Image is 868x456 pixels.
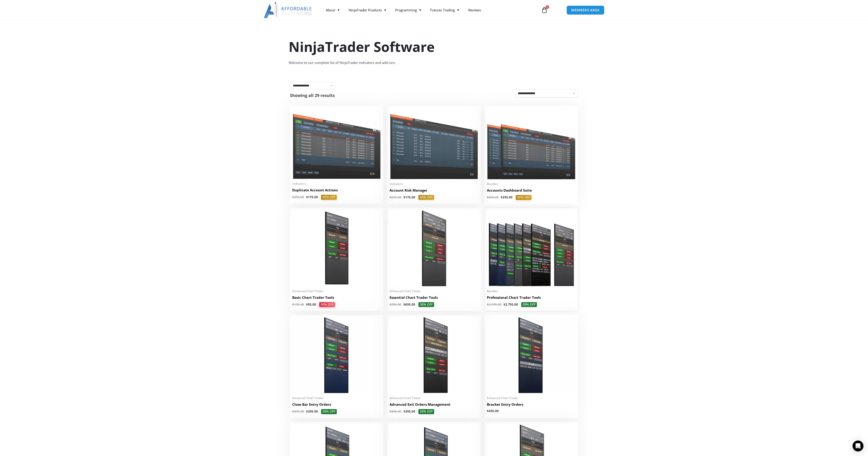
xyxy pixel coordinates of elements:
a: Professional Chart Trader Tools [487,295,576,302]
bdi: 175.00 [306,195,318,199]
a: Essential Chart Trader Tools [390,295,478,302]
bdi: 495.00 [487,195,499,199]
p: Showing all 29 results [290,93,335,97]
div: Open Intercom Messenger [853,441,863,451]
bdi: 175.00 [403,195,415,199]
a: 0 [534,3,554,17]
img: ProfessionalToolsBundlePage [487,210,576,286]
bdi: 395.00 [306,409,318,413]
h2: Close Bar Entry Orders [292,402,381,407]
span: $ [487,195,489,199]
h1: NinjaTrader Software [289,37,580,56]
span: $ [390,195,391,199]
span: $ [403,302,405,307]
span: $ [292,302,294,307]
span: $ [306,302,308,307]
span: $ [292,409,294,413]
img: LogoAI | Affordable Indicators – NinjaTrader [264,2,312,18]
a: Accounts Dashboard Suite [487,188,576,195]
img: BasicTools [292,210,381,286]
span: 40% OFF [418,195,434,200]
span: $ [403,409,405,413]
span: $ [503,302,505,307]
span: $ [487,409,489,413]
a: Basic Chart Trader Tools [292,295,381,302]
a: MEMBERS AREA [566,5,604,15]
bdi: 295.00 [292,195,304,199]
div: Welcome to our complete list of NinjaTrader indicators and add-ons. [289,60,580,66]
bdi: 295.00 [501,195,513,199]
bdi: 695.00 [403,302,415,307]
img: BracketEntryOrders [487,317,576,393]
span: 30% OFF [521,302,537,307]
a: Account Risk Manager [390,188,478,195]
a: Programming [391,5,426,15]
img: Duplicate Account Actions [292,108,381,179]
img: Account Risk Manager [390,108,478,179]
span: $ [306,409,308,413]
h2: Accounts Dashboard Suite [487,188,576,193]
bdi: 495.00 [292,409,304,413]
span: $ [390,302,391,307]
bdi: 295.00 [390,195,401,199]
span: 40% OFF [321,195,337,200]
select: Shop order [515,89,578,98]
span: MEMBERS AREA [571,8,600,12]
span: 20% OFF [418,409,434,414]
span: 20% OFF [321,409,337,414]
bdi: 3,995.00 [487,302,501,307]
a: NinjaTrader Products [344,5,391,15]
h2: Advanced Exit Orders Management [390,402,478,407]
a: Futures Trading [426,5,464,15]
a: Bracket Entry Orders [487,402,576,409]
a: Duplicate Account Actions [292,188,381,195]
img: Essential Chart Trader Tools [390,210,478,286]
span: Enhanced Chart Trader [292,396,381,400]
img: Accounts Dashboard Suite [487,108,576,179]
img: AdvancedStopLossMgmt [390,317,478,393]
bdi: 395.00 [403,409,415,413]
span: Enhanced Chart Trader [487,396,576,400]
bdi: 195.00 [292,302,304,307]
h2: Bracket Entry Orders [487,402,576,407]
span: Bundles [487,289,576,293]
span: $ [501,195,503,199]
span: 30% OFF [418,302,434,307]
a: Reviews [464,5,486,15]
bdi: 95.00 [306,302,316,307]
nav: Menu [321,5,536,15]
a: Close Bar Entry Orders [292,402,381,409]
span: Enhanced Chart Trader [390,289,478,293]
span: 40% OFF [516,195,531,200]
h2: Duplicate Account Actions [292,188,381,193]
h2: Professional Chart Trader Tools [487,295,576,300]
bdi: 495.00 [487,409,499,413]
span: Enhanced Chart Trader [292,289,381,293]
bdi: 495.00 [390,409,401,413]
span: 0 [546,5,549,9]
span: Bundles [487,182,576,186]
a: About [321,5,344,15]
span: Indicators [390,182,478,186]
span: $ [487,302,489,307]
span: $ [403,195,405,199]
a: Advanced Exit Orders Management [390,402,478,409]
h2: Basic Chart Trader Tools [292,295,381,300]
span: Enhanced Chart Trader [390,396,478,400]
span: Indicators [292,182,381,186]
span: $ [306,195,308,199]
span: $ [390,409,391,413]
bdi: 2,795.00 [503,302,518,307]
span: 50% OFF [319,302,335,307]
h2: Account Risk Manager [390,188,478,193]
span: $ [292,195,294,199]
h2: Essential Chart Trader Tools [390,295,478,300]
img: CloseBarOrders [292,317,381,393]
bdi: 995.00 [390,302,401,307]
